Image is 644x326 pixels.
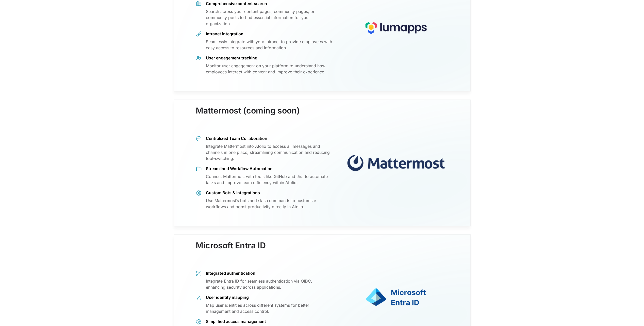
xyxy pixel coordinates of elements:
[619,302,644,326] iframe: Chat Widget
[196,241,266,260] h3: Microsoft Entra ID
[206,173,332,186] div: Connect Mattermost with tools like GitHub and Jira to automate tasks and improve team efficiency ...
[206,8,332,27] div: Search across your content pages, community pages, or community posts to find essential informati...
[206,190,332,195] div: Custom Bots & Integrations
[206,319,332,324] div: Simplified access management
[206,1,332,6] div: Comprehensive content search
[206,302,332,314] div: Map user identities across different systems for better management and access control.
[206,143,332,161] div: Integrate Mattermost into Atolio to access all messages and channels in one place, streamlining c...
[206,166,332,171] div: Streamlined Workflow Automation
[206,136,332,141] div: Centralized Team Collaboration
[206,278,332,290] div: Integrate Entra ID for seamless authentication via OIDC, enhancing security across applications.
[206,63,332,75] div: Monitor user engagement on your platform to understand how employees interact with content and im...
[206,295,332,300] div: User identity mapping
[196,106,300,126] h3: Mattermost (coming soon)
[339,147,453,179] img: logo
[206,55,332,61] div: User engagement tracking
[206,198,332,210] div: Use Mattermost’s bots and slash commands to customize workflows and boost productivity directly i...
[206,39,332,51] div: Seamlessly integrate with your intranet to provide employees with easy access to resources and in...
[206,31,332,37] div: Intranet integration
[206,270,332,276] div: Integrated authentication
